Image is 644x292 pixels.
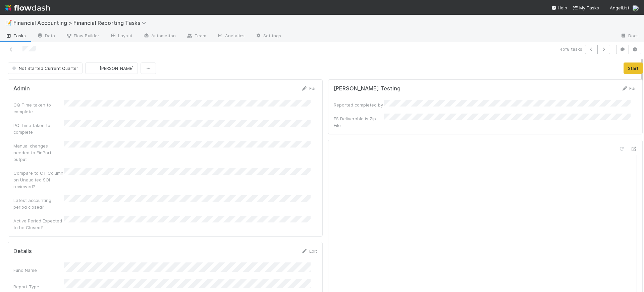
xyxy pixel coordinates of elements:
a: Edit [301,86,317,91]
span: 📝 [5,20,12,26]
div: Reported completed by [334,101,384,108]
div: Help [551,4,567,11]
span: [PERSON_NAME] [100,66,133,71]
div: Compare to CT Column on Unaudited SOI reviewed? [13,170,64,190]
div: Fund Name [13,267,64,274]
div: Report Type [13,283,64,290]
span: Financial Accounting > Financial Reporting Tasks [13,19,150,26]
a: Data [32,31,60,42]
span: Tasks [5,32,26,39]
span: Flow Builder [66,32,99,39]
a: My Tasks [573,4,599,11]
span: 4 of 8 tasks [560,46,582,52]
img: avatar_fee1282a-8af6-4c79-b7c7-bf2cfad99775.png [91,65,98,72]
span: Not Started Current Quarter [11,66,78,71]
h5: Details [13,248,32,255]
a: Settings [250,31,286,42]
a: Flow Builder [60,31,105,42]
div: Manual changes needed to FinPort output [13,142,64,163]
a: Layout [105,31,138,42]
a: Docs [615,31,644,42]
a: Edit [621,86,637,91]
h5: [PERSON_NAME] Testing [334,85,400,92]
span: AngelList [610,5,629,10]
div: PQ Time taken to complete [13,122,64,135]
span: My Tasks [573,5,599,10]
a: Analytics [212,31,250,42]
button: [PERSON_NAME] [85,62,138,74]
img: logo-inverted-e16ddd16eac7371096b0.svg [5,2,50,13]
h5: Admin [13,85,30,92]
div: FS Deliverable is Zip File [334,115,384,129]
img: avatar_fee1282a-8af6-4c79-b7c7-bf2cfad99775.png [632,5,639,11]
button: Not Started Current Quarter [8,62,83,74]
div: Latest accounting period closed? [13,197,64,210]
a: Team [181,31,212,42]
div: CQ Time taken to complete [13,101,64,115]
button: Start [624,62,643,74]
a: Automation [138,31,181,42]
div: Active Period Expected to be Closed? [13,217,64,231]
a: Edit [301,248,317,254]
